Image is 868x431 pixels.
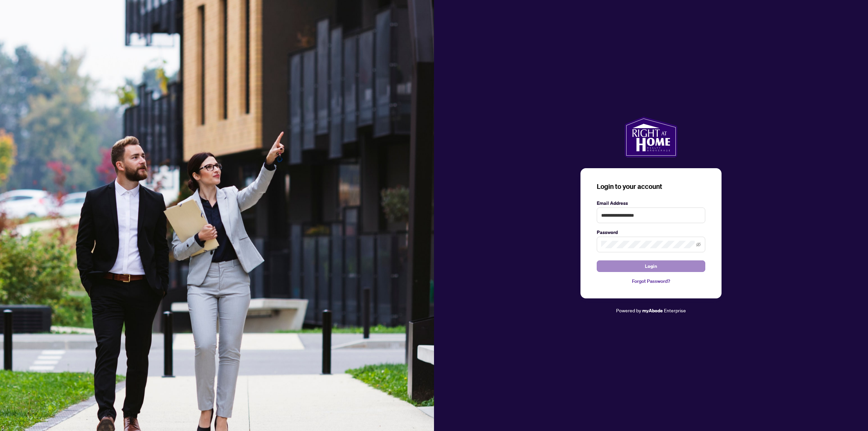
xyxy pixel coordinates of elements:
a: Forgot Password? [597,277,705,285]
img: ma-logo [625,117,677,157]
span: eye-invisible [696,242,701,247]
span: Powered by [616,307,641,313]
span: Enterprise [664,307,686,313]
h3: Login to your account [597,182,705,191]
a: myAbode [642,307,663,314]
button: Login [597,260,705,272]
label: Password [597,229,705,236]
label: Email Address [597,199,705,207]
span: Login [645,261,657,272]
